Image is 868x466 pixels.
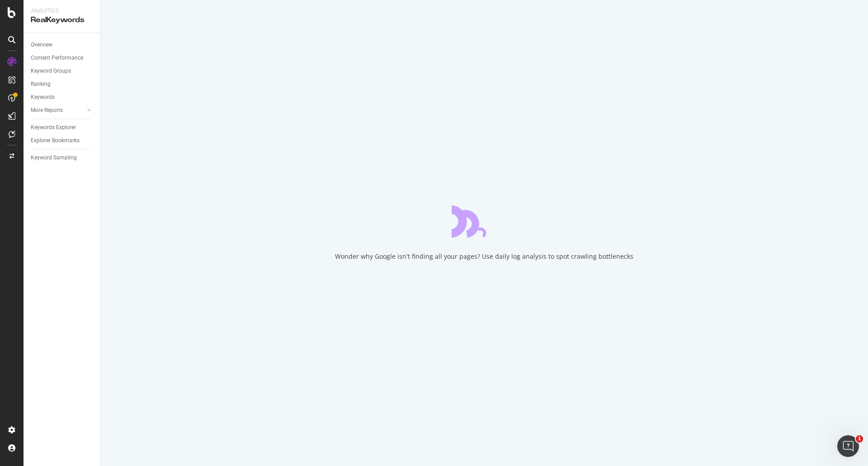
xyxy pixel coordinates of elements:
[31,153,77,163] div: Keyword Sampling
[31,7,93,15] div: Analytics
[31,53,83,63] div: Content Performance
[856,435,863,443] span: 1
[31,93,55,102] div: Keywords
[31,136,80,145] div: Explorer Bookmarks
[452,205,517,238] div: animation
[31,106,63,115] div: More Reports
[31,79,51,89] div: Ranking
[31,15,93,25] div: RealKeywords
[31,66,71,76] div: Keyword Groups
[31,40,52,50] div: Overview
[335,252,633,261] div: Wonder why Google isn't finding all your pages? Use daily log analysis to spot crawling bottlenecks
[31,93,94,102] a: Keywords
[31,123,94,132] a: Keywords Explorer
[31,79,94,89] a: Ranking
[31,123,76,132] div: Keywords Explorer
[31,66,94,76] a: Keyword Groups
[31,53,94,63] a: Content Performance
[31,106,85,115] a: More Reports
[31,153,94,163] a: Keyword Sampling
[31,136,94,145] a: Explorer Bookmarks
[837,435,859,457] iframe: Intercom live chat
[31,40,94,50] a: Overview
